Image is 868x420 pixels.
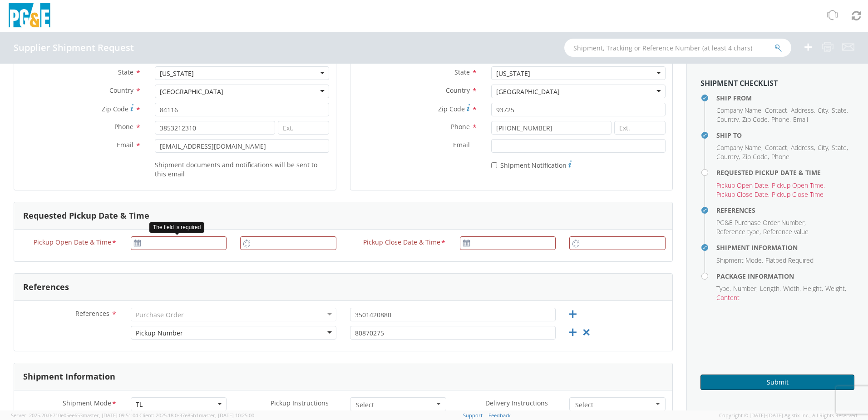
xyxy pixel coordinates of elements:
span: Email [117,140,133,149]
span: City [818,106,828,115]
li: , [783,284,801,293]
li: , [771,115,791,124]
li: , [791,106,815,115]
h4: Package Information [716,273,854,280]
li: , [716,190,769,199]
h4: References [716,207,854,214]
li: , [832,106,848,115]
li: , [760,284,781,293]
li: , [772,181,825,190]
span: Shipment Mode [716,256,762,265]
input: 10 Digit PG&E PO Number [350,308,556,321]
input: Shipment Notification [491,162,497,168]
li: , [832,143,848,152]
span: Country [109,86,133,95]
span: Shipment Mode [63,399,111,409]
span: Phone [771,152,789,161]
h4: Supplier Shipment Request [14,43,134,53]
span: Company Name [716,106,761,115]
li: , [765,106,789,115]
span: Pickup Open Date & Time [34,238,111,248]
h3: References [23,283,69,292]
input: Ext. [278,121,329,135]
span: Client: 2025.18.0-37e85b1 [139,412,254,419]
li: , [716,115,740,124]
span: Weight [825,284,845,293]
button: Submit [700,375,854,390]
li: , [716,106,763,115]
span: State [832,143,847,152]
span: master, [DATE] 10:25:00 [199,412,254,419]
li: , [742,152,769,161]
h3: Requested Pickup Date & Time [23,211,149,220]
h4: Ship To [716,132,854,139]
span: State [832,106,847,115]
span: Zip Code [102,105,128,113]
span: Delivery Instructions [485,399,548,407]
span: Pickup Close Date & Time [363,238,440,248]
a: Feedback [488,412,511,419]
span: Email [793,115,808,124]
li: , [818,106,829,115]
button: Select [350,397,446,411]
span: Address [791,143,814,152]
button: Select [569,397,666,411]
span: Company Name [716,143,761,152]
div: Purchase Order [136,310,184,320]
span: Reference type [716,227,759,236]
span: Flatbed Required [765,256,814,265]
span: Reference value [763,227,809,236]
span: State [118,68,133,76]
div: [US_STATE] [160,69,194,78]
a: Support [463,412,483,419]
div: The field is required [149,222,204,233]
label: Shipment documents and notifications will be sent to this email [155,159,329,179]
h4: Ship From [716,95,854,101]
li: , [791,143,815,152]
h3: Shipment Information [23,372,115,381]
span: Select [575,400,654,410]
span: Pickup Instructions [271,399,329,407]
label: Shipment Notification [491,159,572,170]
input: Shipment, Tracking or Reference Number (at least 4 chars) [564,39,791,57]
span: Address [791,106,814,115]
span: Phone [114,122,133,131]
span: Content [716,293,740,302]
li: , [716,152,740,161]
strong: Shipment Checklist [700,78,778,88]
div: [US_STATE] [496,69,530,78]
span: Zip Code [742,115,768,124]
li: , [716,181,769,190]
span: Phone [451,122,470,131]
span: Pickup Close Date [716,190,768,199]
li: , [716,227,761,236]
li: , [825,284,846,293]
span: Copyright © [DATE]-[DATE] Agistix Inc., All Rights Reserved [719,412,857,419]
li: , [716,218,806,227]
span: Zip Code [742,152,768,161]
li: , [716,256,763,265]
span: Pickup Open Time [772,181,824,190]
div: [GEOGRAPHIC_DATA] [496,87,560,96]
span: Pickup Close Time [772,190,824,199]
h4: Requested Pickup Date & Time [716,169,854,176]
span: State [454,68,470,76]
span: References [75,309,109,318]
span: Contact [765,143,787,152]
li: , [803,284,823,293]
span: Server: 2025.20.0-710e05ee653 [11,412,138,419]
span: Contact [765,106,787,115]
li: , [818,143,829,152]
span: City [818,143,828,152]
span: PG&E Purchase Order Number [716,218,804,227]
span: Length [760,284,779,293]
span: Width [783,284,799,293]
span: Zip Code [438,105,465,113]
img: pge-logo-06675f144f4cfa6a6814.png [7,3,52,30]
div: Pickup Number [136,329,183,338]
li: , [733,284,758,293]
span: Type [716,284,730,293]
span: Email [453,140,470,149]
span: Country [716,115,739,124]
span: Pickup Open Date [716,181,768,190]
